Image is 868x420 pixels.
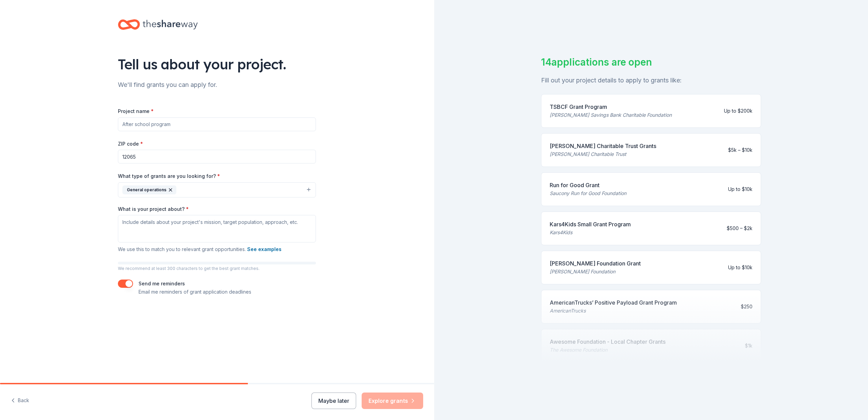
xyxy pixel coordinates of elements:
[311,393,356,409] button: Maybe later
[724,107,752,115] div: Up to $200k
[118,150,316,163] input: 12345 (U.S. only)
[728,185,752,193] div: Up to $10k
[118,140,143,147] label: ZIP code
[550,268,641,276] div: [PERSON_NAME] Foundation
[122,185,176,194] div: General operations
[550,103,672,111] div: TSBCF Grant Program
[550,181,626,189] div: Run for Good Grant
[118,108,154,115] label: Project name
[550,111,672,119] div: [PERSON_NAME] Savings Bank Charitable Foundation
[118,206,189,213] label: What is your project about?
[139,281,185,286] label: Send me reminders
[118,55,316,74] div: Tell us about your project.
[550,228,631,237] div: Kars4Kids
[550,259,641,268] div: [PERSON_NAME] Foundation Grant
[550,142,656,150] div: [PERSON_NAME] Charitable Trust Grants
[118,246,282,252] span: We use this to match you to relevant grant opportunities.
[550,150,656,158] div: [PERSON_NAME] Charitable Trust
[247,245,282,253] button: See examples
[118,182,316,197] button: General operations
[728,263,752,272] div: Up to $10k
[118,173,220,180] label: What type of grants are you looking for?
[139,288,251,296] p: Email me reminders of grant application deadlines
[550,220,631,228] div: Kars4Kids Small Grant Program
[541,75,761,86] div: Fill out your project details to apply to grants like:
[728,146,752,154] div: $5k – $10k
[541,55,761,69] div: 14 applications are open
[118,266,316,271] p: We recommend at least 300 characters to get the best grant matches.
[727,224,752,232] div: $500 – $2k
[118,79,316,90] div: We'll find grants you can apply for.
[550,189,626,197] div: Saucony Run for Good Foundation
[118,117,316,131] input: After school program
[11,394,29,408] button: Back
